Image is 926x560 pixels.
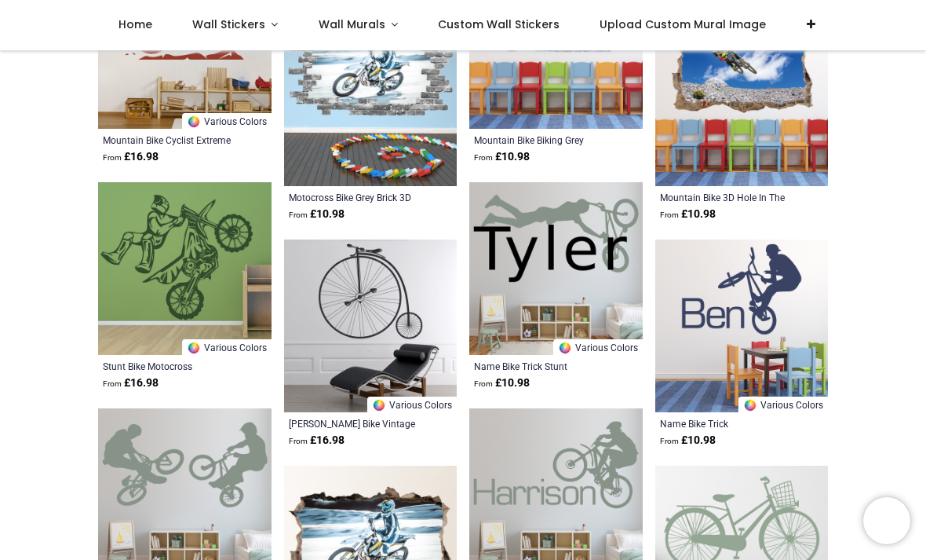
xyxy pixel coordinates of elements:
[319,16,385,32] span: Wall Murals
[469,182,643,356] img: Personalised Name Bike Trick Stunt Wall Sticker
[103,153,122,162] span: From
[660,433,716,448] strong: £ 10.98
[660,210,679,219] span: From
[438,16,560,32] span: Custom Wall Stickers
[289,191,420,203] a: Motocross Bike Grey Brick 3D Hole In The
[182,113,272,129] a: Various Colors
[655,240,829,413] img: Personalised Name Bike Trick Wall Sticker
[660,191,791,203] a: Mountain Bike 3D Hole In The
[655,13,829,186] img: Mountain Bike 3D Hole In The Wall Sticker
[474,134,605,146] a: Mountain Bike Biking Grey Brick 3D Hole In The
[558,341,572,355] img: Color Wheel
[474,379,493,388] span: From
[660,437,679,445] span: From
[103,360,234,372] a: Stunt Bike Motocross Motorbike
[103,149,159,165] strong: £ 16.98
[284,13,458,186] img: Motocross Bike Grey Brick 3D Hole In The Wall Sticker
[474,153,493,162] span: From
[289,417,420,430] a: [PERSON_NAME] Bike Vintage Bicycle
[289,437,308,445] span: From
[367,397,457,412] a: Various Colors
[118,16,152,32] span: Home
[289,207,345,222] strong: £ 10.98
[474,375,530,391] strong: £ 10.98
[187,341,201,355] img: Color Wheel
[284,240,458,413] img: Penny Farthing Bike Vintage Bicycle Wall Sticker
[738,397,828,412] a: Various Colors
[474,360,605,372] a: Name Bike Trick Stunt
[474,149,530,165] strong: £ 10.98
[289,210,308,219] span: From
[103,134,234,146] a: Mountain Bike Cyclist Extreme Sports
[192,16,265,32] span: Wall Stickers
[98,182,272,356] img: Stunt Bike Motocross Motorbike Wall Sticker
[182,339,272,355] a: Various Colors
[863,497,910,544] iframe: Brevo live chat
[660,417,791,430] a: Name Bike Trick
[660,207,716,222] strong: £ 10.98
[553,339,643,355] a: Various Colors
[103,379,122,388] span: From
[743,398,757,412] img: Color Wheel
[372,398,386,412] img: Color Wheel
[600,16,766,32] span: Upload Custom Mural Image
[187,115,201,129] img: Color Wheel
[289,433,345,448] strong: £ 16.98
[103,375,159,391] strong: £ 16.98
